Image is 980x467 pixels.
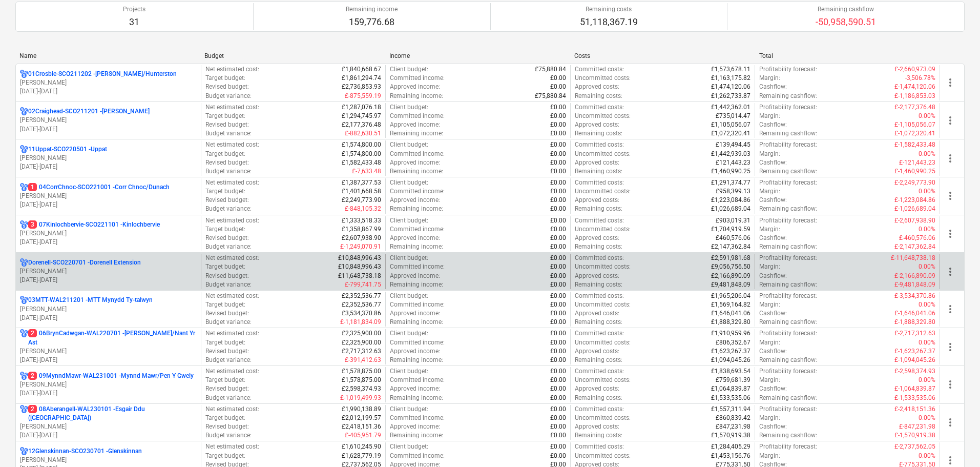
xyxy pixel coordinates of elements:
[28,258,141,267] p: Dorenell-SCO220701 - Dorenell Extension
[944,341,956,353] span: more_vert
[342,178,381,187] p: £1,387,377.53
[816,16,876,28] p: -50,958,590.51
[28,405,197,422] p: 08Aberangell-WAL230101 - Esgair Ddu ([GEOGRAPHIC_DATA])
[390,280,443,289] p: Remaining income :
[816,5,876,14] p: Remaining cashflow
[759,178,817,187] p: Profitability forecast :
[575,140,624,149] p: Committed costs :
[716,216,750,225] p: £903,019.31
[894,167,935,176] p: £-1,460,990.25
[716,187,750,196] p: £958,399.13
[20,154,197,163] p: [PERSON_NAME]
[390,112,445,120] p: Committed income :
[20,116,197,125] p: [PERSON_NAME]
[205,129,252,138] p: Budget variance :
[205,178,259,187] p: Net estimated cost :
[390,83,440,91] p: Approved income :
[390,216,428,225] p: Client budget :
[352,167,381,176] p: £-7,633.48
[20,405,197,440] div: 208Aberangell-WAL230101 -Esgair Ddu ([GEOGRAPHIC_DATA])[PERSON_NAME][DATE]-[DATE]
[944,378,956,391] span: more_vert
[205,254,259,262] p: Net estimated cost :
[711,92,750,100] p: £1,262,733.87
[759,205,817,213] p: Remaining cashflow :
[346,16,398,28] p: 159,776.68
[575,103,624,112] p: Committed costs :
[894,65,935,74] p: £-2,660,973.09
[550,205,566,213] p: £0.00
[575,74,631,83] p: Uncommitted costs :
[891,254,935,262] p: £-11,648,738.18
[342,225,381,234] p: £1,358,867.99
[711,129,750,138] p: £1,072,320.41
[716,234,750,242] p: £460,576.06
[390,140,428,149] p: Client budget :
[550,178,566,187] p: £0.00
[205,292,259,300] p: Net estimated cost :
[342,140,381,149] p: £1,574,800.00
[123,16,145,28] p: 31
[20,192,197,200] p: [PERSON_NAME]
[20,87,197,96] p: [DATE] - [DATE]
[390,103,428,112] p: Client budget :
[338,272,381,280] p: £11,648,738.18
[28,447,142,456] p: 12Glenskinnan-SCO230701 - Glenskinnan
[28,145,107,154] p: 11Uppat-SCO220501 - Uppat
[205,216,259,225] p: Net estimated cost :
[390,167,443,176] p: Remaining income :
[20,70,28,78] div: Project has multi currencies enabled
[575,205,622,213] p: Remaining costs :
[711,205,750,213] p: £1,026,689.04
[575,242,622,251] p: Remaining costs :
[390,120,440,129] p: Approved income :
[711,280,750,289] p: £9,481,848.09
[20,145,197,171] div: 11Uppat-SCO220501 -Uppat[PERSON_NAME][DATE]-[DATE]
[759,242,817,251] p: Remaining cashflow :
[20,183,197,209] div: 104CorrChnoc-SCO221001 -Corr Chnoc/Dunach[PERSON_NAME][DATE]-[DATE]
[28,107,150,116] p: 02Craighead-SCO211201 - [PERSON_NAME]
[550,150,566,158] p: £0.00
[575,234,619,242] p: Approved costs :
[345,205,381,213] p: £-848,105.32
[944,228,956,240] span: more_vert
[205,318,252,327] p: Budget variance :
[550,216,566,225] p: £0.00
[550,196,566,205] p: £0.00
[580,16,638,28] p: 51,118,367.19
[205,196,249,205] p: Revised budget :
[575,83,619,91] p: Approved costs :
[20,431,197,440] p: [DATE] - [DATE]
[944,190,956,202] span: more_vert
[342,83,381,91] p: £2,736,853.93
[944,114,956,127] span: more_vert
[345,92,381,100] p: £-875,559.19
[342,74,381,83] p: £1,861,294.74
[905,74,935,83] p: -3,506.78%
[894,309,935,318] p: £-1,646,041.06
[28,220,37,229] span: 3
[894,272,935,280] p: £-2,166,890.09
[575,129,622,138] p: Remaining costs :
[205,150,245,158] p: Target budget :
[342,196,381,205] p: £2,249,773.90
[944,303,956,315] span: more_vert
[575,150,631,158] p: Uncommitted costs :
[550,309,566,318] p: £0.00
[342,187,381,196] p: £1,401,668.58
[575,158,619,167] p: Approved costs :
[550,262,566,271] p: £0.00
[20,380,197,389] p: [PERSON_NAME]
[342,103,381,112] p: £1,287,076.18
[342,309,381,318] p: £3,534,370.86
[894,129,935,138] p: £-1,072,320.41
[550,187,566,196] p: £0.00
[390,150,445,158] p: Committed income :
[20,267,197,276] p: [PERSON_NAME]
[894,103,935,112] p: £-2,177,376.48
[342,234,381,242] p: £2,607,938.90
[711,262,750,271] p: £9,056,756.50
[345,129,381,138] p: £-882,630.51
[574,52,751,59] div: Costs
[205,272,249,280] p: Revised budget :
[759,262,780,271] p: Margin :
